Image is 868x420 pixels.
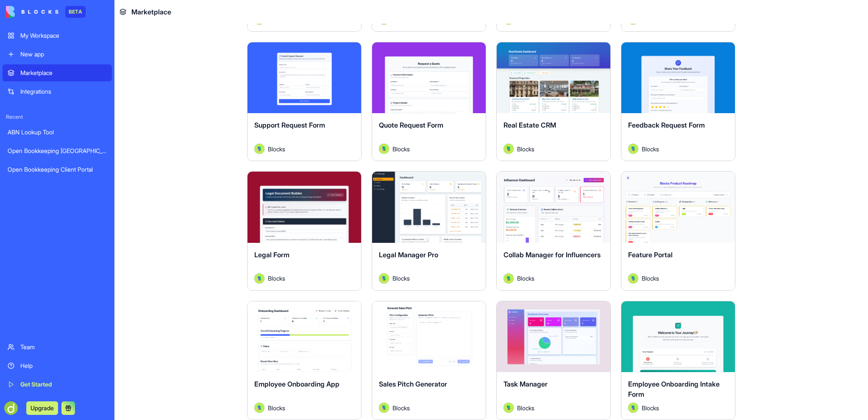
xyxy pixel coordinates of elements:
a: Feature PortalAvatarBlocks [621,171,735,291]
a: ABN Lookup Tool [3,124,112,141]
img: Avatar [628,403,638,413]
span: Support Request Form [254,121,325,129]
img: Avatar [254,273,264,284]
div: Team [20,343,107,351]
img: logo [6,6,58,18]
span: Recent [3,114,112,120]
span: Blocks [642,403,659,412]
a: Open Bookkeeping [GEOGRAPHIC_DATA] Mentor Platform [3,142,112,159]
div: Get Started [20,380,107,389]
img: Avatar [379,403,389,413]
span: Quote Request Form [379,121,443,129]
img: ACg8ocKLiuxVlZxYqIFm0sXpc2U2V2xjLcGUMZAI5jTIVym1qABw4lvf=s96-c [4,401,18,415]
a: Open Bookkeeping Client Portal [3,161,112,178]
span: Employee Onboarding App [254,380,339,388]
span: Blocks [392,145,410,153]
div: ABN Lookup Tool [8,128,107,136]
img: Avatar [628,144,638,154]
a: Quote Request FormAvatarBlocks [372,42,486,161]
span: Marketplace [131,7,171,17]
span: Legal Manager Pro [379,250,438,259]
a: Legal FormAvatarBlocks [247,171,362,291]
a: Get Started [3,376,112,393]
a: My Workspace [3,27,112,44]
a: Real Estate CRMAvatarBlocks [496,42,611,161]
span: Feedback Request Form [628,121,705,129]
span: Blocks [392,403,410,412]
a: Integrations [3,83,112,100]
img: Avatar [628,273,638,284]
a: Collab Manager for InfluencersAvatarBlocks [496,171,611,291]
div: Integrations [20,87,107,96]
a: Marketplace [3,64,112,81]
div: BETA [65,6,86,18]
div: Open Bookkeeping Client Portal [8,165,107,174]
a: Feedback Request FormAvatarBlocks [621,42,735,161]
div: New app [20,50,107,58]
span: Blocks [642,274,659,283]
a: Support Request FormAvatarBlocks [247,42,362,161]
img: Avatar [254,403,264,413]
span: Real Estate CRM [504,121,556,129]
span: Feature Portal [628,250,673,259]
img: Avatar [379,273,389,284]
a: Legal Manager ProAvatarBlocks [372,171,486,291]
span: Collab Manager for Influencers [504,250,601,259]
img: Avatar [504,273,514,284]
span: Blocks [517,145,534,153]
img: Avatar [254,144,264,154]
span: Blocks [392,274,410,283]
span: Blocks [517,403,534,412]
span: Legal Form [254,250,289,259]
a: New app [3,46,112,63]
button: Upgrade [26,401,58,415]
img: Avatar [504,144,514,154]
div: Open Bookkeeping [GEOGRAPHIC_DATA] Mentor Platform [8,147,107,155]
span: Blocks [517,274,534,283]
span: Blocks [642,145,659,153]
span: Task Manager [504,380,548,388]
span: Employee Onboarding Intake Form [628,380,720,398]
span: Sales Pitch Generator [379,380,447,388]
a: Help [3,357,112,374]
a: BETA [6,6,86,18]
div: Help [20,362,107,370]
span: Blocks [268,274,285,283]
div: Marketplace [20,69,107,77]
img: Avatar [504,403,514,413]
span: Blocks [268,403,285,412]
a: Team [3,339,112,356]
span: Blocks [268,145,285,153]
img: Avatar [379,144,389,154]
div: My Workspace [20,31,107,40]
a: Upgrade [26,403,58,412]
